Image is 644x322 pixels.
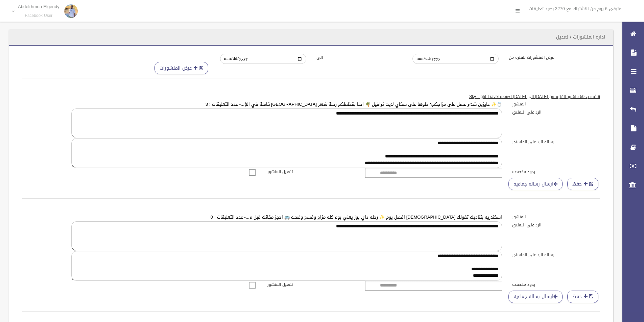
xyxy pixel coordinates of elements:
label: الى [311,54,408,61]
a: اسكندريه بتناديك تقولك [DEMOGRAPHIC_DATA] افصل يوم ✨ رحله داي يوز يعني يوم كله مزاج وفسح وضحك 🚌 ا... [211,213,502,221]
u: قائمه ب 50 منشور للفتره من [DATE] الى [DATE] لصفحه Sky Light Travel [469,93,600,100]
a: ارسال رساله جماعيه [508,178,563,190]
small: Facebook User [18,13,59,18]
a: ارسال رساله جماعيه [508,291,563,303]
label: رساله الرد على الماسنجر [507,138,605,146]
label: الرد على التعليق [507,221,605,229]
button: حفظ [567,291,598,303]
label: ردود مخصصه [507,281,605,288]
label: رساله الرد على الماسنجر [507,251,605,258]
label: المنشور [507,213,605,221]
p: Abdelrhmen Elgendy [18,4,59,9]
label: ردود مخصصه [507,168,605,175]
a: 💍✨ عايزين شهر عسل على مزاجكم؟ خلوها على سكاي لايت ترافيل 🌴 احنا بننظملكم رحلة شهر [GEOGRAPHIC_DAT... [206,100,502,108]
button: عرض المنشورات [154,62,208,74]
label: الرد على التعليق [507,108,605,116]
header: اداره المنشورات / تعديل [548,30,613,44]
label: تفعيل المنشور [262,168,360,175]
label: المنشور [507,100,605,108]
button: حفظ [567,178,598,190]
label: عرض المنشورات للفتره من [504,54,600,61]
label: تفعيل المنشور [262,281,360,288]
